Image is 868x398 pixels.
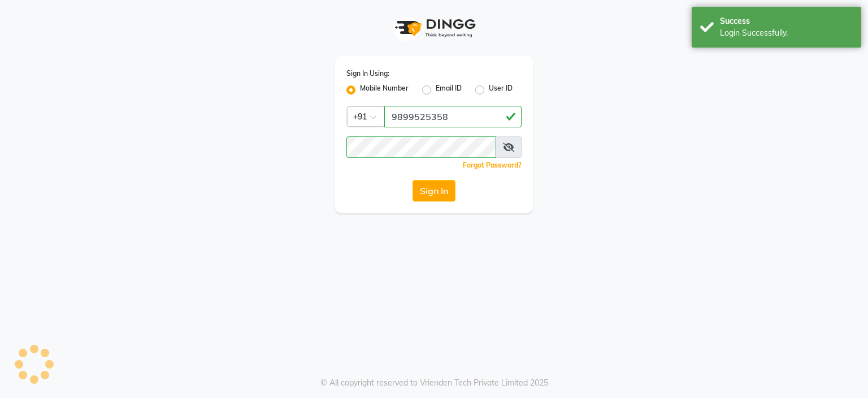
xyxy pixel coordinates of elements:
button: Sign In [413,180,455,202]
img: logo1.svg [389,11,479,45]
div: Login Successfully. [720,27,853,39]
label: Sign In Using: [346,69,389,79]
input: Username [346,136,496,158]
a: Forgot Password? [463,161,522,169]
label: Email ID [436,83,462,97]
label: User ID [489,83,513,97]
input: Username [384,106,522,127]
div: Success [720,15,853,27]
label: Mobile Number [360,83,409,97]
